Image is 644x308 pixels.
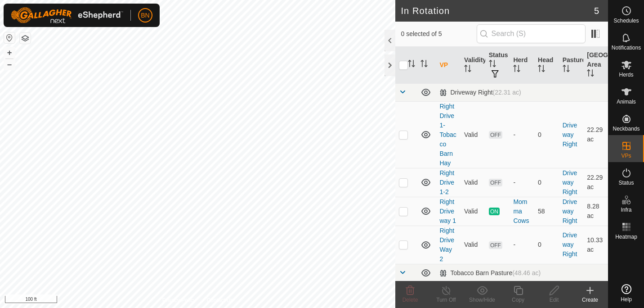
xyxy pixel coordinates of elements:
p-sorticon: Activate to sort [420,61,428,68]
p-sorticon: Activate to sort [489,61,496,68]
p-sorticon: Activate to sort [513,66,520,73]
td: 0 [534,168,559,197]
td: 58 [534,197,559,226]
a: Right Drive 1- Tobacco Barn Hay [439,103,456,167]
span: Heatmap [615,234,637,240]
div: - [513,130,531,140]
p-sorticon: Activate to sort [587,71,594,78]
td: Valid [461,168,485,197]
div: - [513,178,531,187]
span: Herds [619,72,633,77]
span: Delete [402,297,418,303]
div: Momma Cows [513,197,531,226]
button: Reset Map [4,32,15,43]
th: Pasture [559,47,584,84]
td: Valid [461,197,485,226]
a: Driveway Right [563,169,577,195]
span: OFF [489,241,502,249]
td: 22.29 ac [583,101,608,168]
div: Show/Hide [464,296,500,304]
div: Turn Off [428,296,464,304]
input: Search (S) [477,24,586,43]
span: Schedules [613,18,639,23]
span: Help [621,297,632,302]
a: Right Drive Way 2 [439,227,454,263]
p-sorticon: Activate to sort [563,66,570,73]
td: 10.33 ac [583,226,608,264]
td: 22.29 ac [583,168,608,197]
td: 8.28 ac [583,197,608,226]
p-sorticon: Activate to sort [464,66,471,73]
a: Driveway Right [563,198,577,224]
button: + [4,47,15,58]
img: Gallagher Logo [11,7,123,23]
th: Validity [461,47,485,84]
span: (48.46 ac) [512,269,541,276]
a: Contact Us [206,296,233,304]
h2: In Rotation [401,5,594,16]
td: 0 [534,101,559,168]
div: Create [572,296,608,304]
a: Right Drive 1-2 [439,169,454,195]
button: Map Layers [20,33,31,44]
span: Animals [617,99,636,104]
p-sorticon: Activate to sort [408,61,415,68]
a: Privacy Policy [162,296,196,304]
span: VPs [621,153,631,159]
td: 0 [534,226,559,264]
div: Edit [536,296,572,304]
span: OFF [489,131,502,139]
span: 0 selected of 5 [401,29,476,39]
span: Neckbands [613,126,640,131]
div: Tobacco Barn Pasture [439,269,541,277]
th: Herd [510,47,534,84]
span: BN [141,11,149,20]
span: (22.31 ac) [493,89,521,96]
span: Infra [621,207,631,213]
a: Right Drive way 1 [439,198,456,224]
td: Valid [461,226,485,264]
th: [GEOGRAPHIC_DATA] Area [583,47,608,84]
a: Driveway Right [563,122,577,148]
span: OFF [489,179,502,186]
td: Valid [461,101,485,168]
a: Help [608,281,644,306]
span: Notifications [612,45,641,50]
div: Copy [500,296,536,304]
th: VP [436,47,461,84]
th: Head [534,47,559,84]
button: – [4,59,15,70]
span: Status [618,180,634,186]
span: 5 [594,4,599,18]
a: Driveway Right [563,231,577,258]
p-sorticon: Activate to sort [538,66,545,73]
div: - [513,240,531,249]
span: ON [489,208,500,215]
div: Driveway Right [439,89,521,96]
th: Status [485,47,510,84]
